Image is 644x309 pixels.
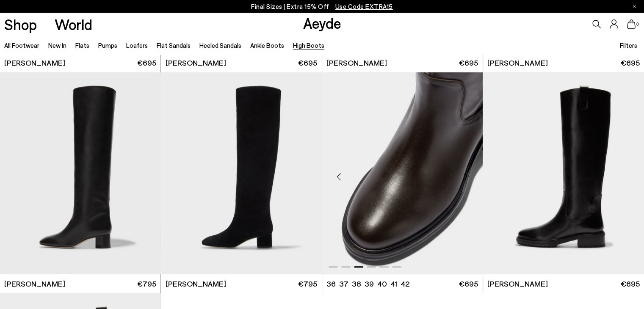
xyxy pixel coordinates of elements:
[250,41,284,49] a: Ankle Boots
[339,279,348,289] li: 37
[483,72,644,274] div: 1 / 6
[326,58,387,68] span: [PERSON_NAME]
[166,58,226,68] span: [PERSON_NAME]
[487,279,548,289] span: [PERSON_NAME]
[4,279,65,289] span: [PERSON_NAME]
[157,41,191,49] a: Flat Sandals
[322,72,483,274] a: Next slide Previous slide
[4,58,65,68] span: [PERSON_NAME]
[322,53,483,72] a: [PERSON_NAME] €695
[326,279,336,289] li: 36
[98,41,117,49] a: Pumps
[365,279,374,289] li: 39
[293,41,324,49] a: High Boots
[483,72,643,274] img: Henry Knee-High Boots
[487,58,548,68] span: [PERSON_NAME]
[636,22,640,27] span: 0
[459,58,478,68] span: €695
[137,279,156,289] span: €795
[401,279,409,289] li: 42
[377,279,387,289] li: 40
[298,279,317,289] span: €795
[75,41,89,49] a: Flats
[48,41,66,49] a: New In
[55,17,92,32] a: World
[322,274,483,293] a: 36 37 38 39 40 41 42 €695
[326,279,407,289] ul: variant
[483,274,644,293] a: [PERSON_NAME] €695
[298,58,317,68] span: €695
[161,274,321,293] a: [PERSON_NAME] €795
[620,41,637,49] span: Filters
[621,279,640,289] span: €695
[621,58,640,68] span: €695
[390,279,397,289] li: 41
[322,72,483,274] img: Henry Knee-High Boots
[161,72,321,274] img: Willa Suede Over-Knee Boots
[322,72,483,274] div: 3 / 6
[251,1,393,12] p: Final Sizes | Extra 15% Off
[352,279,361,289] li: 38
[4,41,39,49] a: All Footwear
[303,14,341,32] a: Aeyde
[483,72,644,274] a: 6 / 6 1 / 6 2 / 6 3 / 6 4 / 6 5 / 6 6 / 6 1 / 6 Next slide Previous slide
[199,41,241,49] a: Heeled Sandals
[166,279,226,289] span: [PERSON_NAME]
[161,53,321,72] a: [PERSON_NAME] €695
[483,72,643,274] div: 4 / 6
[483,53,644,72] a: [PERSON_NAME] €695
[326,164,352,189] div: Previous slide
[627,19,636,29] a: 0
[453,164,478,189] div: Next slide
[4,17,37,32] a: Shop
[459,279,478,289] span: €695
[137,58,156,68] span: €695
[126,41,148,49] a: Loafers
[483,72,644,274] img: Henry Knee-High Boots
[335,3,393,10] span: Navigate to /collections/ss25-final-sizes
